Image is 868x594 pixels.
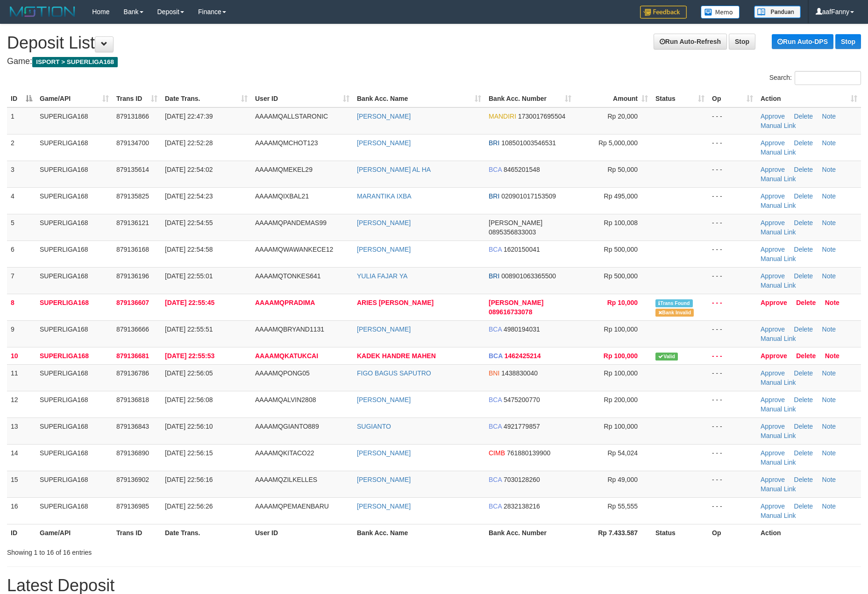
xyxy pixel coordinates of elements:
img: MOTION_logo.png [7,5,78,19]
a: Note [822,449,836,457]
span: Rp 500,000 [604,272,638,280]
span: Valid transaction [655,353,678,361]
a: [PERSON_NAME] [357,449,411,457]
a: Note [822,502,836,510]
span: [DATE] 22:54:23 [165,192,213,200]
span: AAAAMQKATUKCAI [255,352,318,360]
span: AAAAMQTONKES641 [255,272,321,280]
a: Approve [761,166,785,173]
span: 879136666 [116,325,149,333]
h1: Deposit List [7,34,861,52]
span: AAAAMQPONG05 [255,369,310,377]
a: Delete [794,219,813,226]
td: SUPERLIGA168 [36,364,113,391]
span: BCA [489,352,503,360]
td: SUPERLIGA168 [36,134,113,161]
span: AAAAMQPRADIMA [255,299,315,306]
a: Delete [794,423,813,430]
label: Search: [769,71,861,85]
td: 1 [7,107,36,134]
a: [PERSON_NAME] AL HA [357,166,431,173]
a: Manual Link [761,202,796,209]
span: Bank is not match [655,309,694,317]
span: [DATE] 22:55:45 [165,299,214,306]
a: Delete [794,139,813,147]
span: BNI [489,369,499,377]
a: Manual Link [761,122,796,129]
a: Delete [794,476,813,483]
th: Status: activate to sort column ascending [652,90,708,107]
a: Delete [794,246,813,253]
td: - - - [708,364,757,391]
a: Delete [796,299,816,306]
span: 879136786 [116,369,149,377]
a: FIGO BAGUS SAPUTRO [357,369,431,377]
td: 15 [7,471,36,497]
img: Feedback.jpg [640,6,687,19]
span: Copy 008901063365500 to clipboard [501,272,556,280]
span: AAAAMQMCHOT123 [255,139,318,147]
td: 10 [7,347,36,364]
td: 5 [7,214,36,240]
a: Manual Link [761,379,796,386]
td: SUPERLIGA168 [36,320,113,347]
a: Manual Link [761,148,796,156]
span: BCA [489,166,502,173]
td: SUPERLIGA168 [36,107,113,134]
a: Approve [761,272,785,280]
span: 879136168 [116,246,149,253]
span: AAAAMQZILKELLES [255,476,317,483]
span: Rp 200,000 [604,396,638,403]
td: SUPERLIGA168 [36,497,113,524]
a: Note [825,352,840,360]
span: [DATE] 22:55:53 [165,352,214,360]
a: Approve [761,139,785,147]
span: Rp 100,000 [604,325,638,333]
span: AAAAMQBRYAND1131 [255,325,324,333]
td: - - - [708,497,757,524]
span: Copy 108501003546531 to clipboard [501,139,556,147]
th: Action [757,524,861,541]
span: 879136121 [116,219,149,226]
span: 879135825 [116,192,149,200]
a: Note [822,246,836,253]
span: 879136681 [116,352,149,360]
a: Approve [761,246,785,253]
td: - - - [708,347,757,364]
span: AAAAMQALLSTARONIC [255,113,328,120]
a: Approve [761,396,785,403]
td: SUPERLIGA168 [36,294,113,320]
span: BCA [489,476,502,483]
td: - - - [708,391,757,417]
a: Stop [835,34,861,49]
span: Copy 2832138216 to clipboard [504,502,540,510]
a: Delete [794,192,813,200]
th: Bank Acc. Name: activate to sort column ascending [353,90,485,107]
span: Rp 100,008 [604,219,638,226]
a: [PERSON_NAME] [357,113,411,120]
a: Manual Link [761,459,796,466]
span: Copy 1462425214 to clipboard [505,352,541,360]
td: SUPERLIGA168 [36,267,113,294]
td: 11 [7,364,36,391]
span: BRI [489,139,499,147]
h4: Game: [7,57,861,66]
a: KADEK HANDRE MAHEN [357,352,436,360]
span: Rp 5,000,000 [598,139,638,147]
div: Showing 1 to 16 of 16 entries [7,544,355,557]
span: [DATE] 22:56:15 [165,449,213,457]
td: - - - [708,444,757,471]
td: 14 [7,444,36,471]
span: AAAAMQWAWANKECE12 [255,246,333,253]
th: Date Trans. [161,524,251,541]
a: YULIA FAJAR YA [357,272,407,280]
span: CIMB [489,449,505,457]
th: Date Trans.: activate to sort column ascending [161,90,251,107]
a: Approve [761,476,785,483]
span: [DATE] 22:56:10 [165,423,213,430]
span: Rp 49,000 [607,476,638,483]
td: SUPERLIGA168 [36,417,113,444]
input: Search: [795,71,861,85]
span: 879136607 [116,299,149,306]
span: Rp 100,000 [604,423,638,430]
